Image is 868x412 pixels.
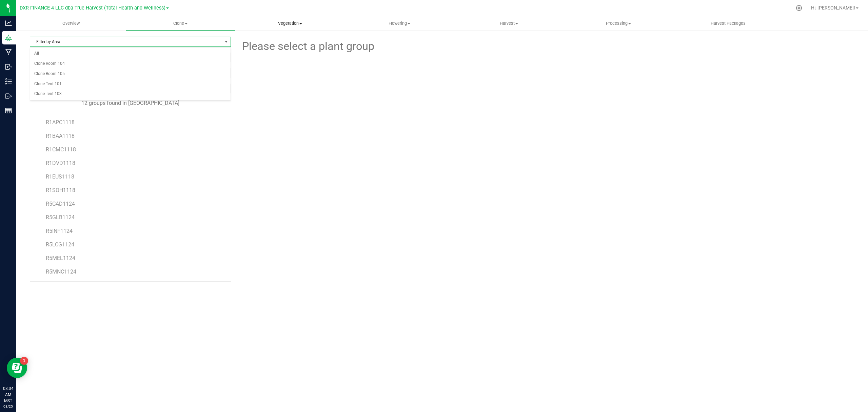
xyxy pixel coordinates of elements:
li: Clone Tent 101 [30,79,231,89]
inline-svg: Outbound [5,93,12,99]
a: Vegetation [235,16,345,31]
span: Overview [53,20,89,26]
span: R5INF1124 [46,228,73,234]
span: Harvest [455,20,564,26]
li: Clone Room 104 [30,59,231,69]
a: Clone [126,16,235,31]
span: Processing [564,20,673,26]
span: R1APC1118 [46,119,75,126]
a: Processing [564,16,673,31]
iframe: Resource center [7,358,27,378]
span: R5GLB1124 [46,214,75,221]
iframe: Resource center unread badge [20,357,28,365]
span: DXR FINANCE 4 LLC dba True Harvest (Total Health and Wellness) [20,5,165,11]
inline-svg: Inbound [5,63,12,70]
span: R5MNC1124 [46,268,76,275]
span: Clone [126,20,235,26]
p: 08/25 [3,404,13,409]
span: R1CMC1118 [46,146,76,153]
span: R1DVD1118 [46,160,75,166]
inline-svg: Reports [5,107,12,114]
span: Harvest Packages [702,20,755,26]
li: All [30,49,231,59]
a: Harvest [454,16,564,31]
inline-svg: Grow [5,34,12,41]
a: Harvest Packages [673,16,783,31]
span: R5MEL1124 [46,255,75,261]
span: Hi, [PERSON_NAME]! [811,5,855,11]
li: Clone Tent 103 [30,89,231,99]
span: R5CAD1124 [46,201,75,207]
span: R1BAA1118 [46,133,75,139]
span: R5LCG1124 [46,241,74,248]
span: Please select a plant group [241,38,374,55]
span: Filter by Area [30,37,222,46]
inline-svg: Analytics [5,20,12,26]
div: 12 groups found in [GEOGRAPHIC_DATA] [30,99,231,107]
a: Overview [16,16,126,31]
div: Manage settings [795,5,803,11]
span: R1SOH1118 [46,187,75,193]
span: Vegetation [236,20,344,26]
li: Clone Room 105 [30,69,231,79]
inline-svg: Inventory [5,78,12,85]
span: R1EUS1118 [46,173,74,180]
span: Flowering [345,20,454,26]
inline-svg: Manufacturing [5,49,12,56]
p: 08:34 AM MST [3,386,13,404]
a: Flowering [345,16,454,31]
span: select [222,37,231,46]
